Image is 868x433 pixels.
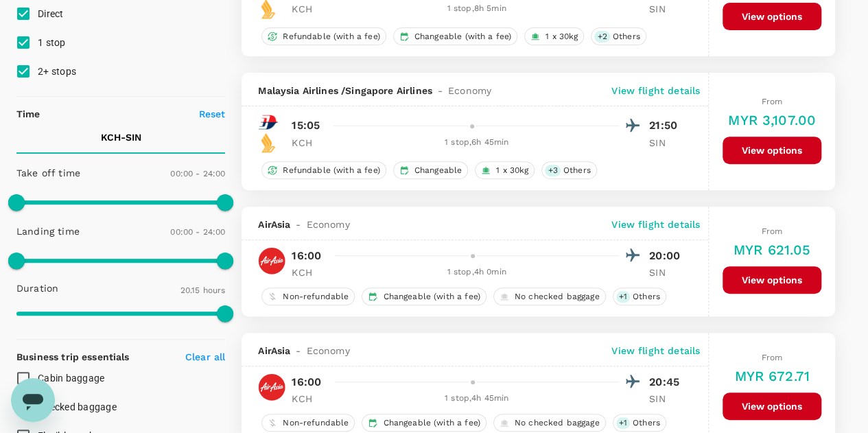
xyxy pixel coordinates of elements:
span: Changeable [409,165,468,176]
span: 1 x 30kg [491,165,534,176]
p: SIN [649,2,683,16]
img: SQ [258,132,279,153]
strong: Business trip essentials [16,351,130,362]
span: From [762,226,783,236]
div: Changeable (with a fee) [362,288,486,305]
span: 20.15 hours [180,285,226,295]
p: 16:00 [292,248,321,264]
div: Changeable [393,161,469,179]
button: View options [723,393,821,420]
div: 1 x 30kg [475,161,535,179]
div: No checked baggage [493,414,606,432]
p: 16:00 [292,374,321,390]
div: +1Others [613,288,666,305]
span: Economy [306,218,349,231]
span: Others [627,417,666,429]
p: Duration [16,281,58,295]
p: Take off time [16,166,80,180]
p: KCH - SIN [101,130,141,144]
span: 00:00 - 24:00 [170,169,225,178]
div: Non-refundable [261,414,355,432]
span: Malaysia Airlines / Singapore Airlines [258,84,432,97]
img: MH [258,112,279,132]
span: Others [607,31,646,43]
p: 20:45 [649,374,683,390]
span: + 1 [616,291,630,303]
span: Economy [448,84,491,97]
span: Changeable (with a fee) [377,417,485,429]
div: Refundable (with a fee) [261,161,386,179]
span: 1 x 30kg [540,31,583,43]
div: Changeable (with a fee) [362,414,486,432]
span: From [762,97,783,106]
p: Landing time [16,224,80,238]
p: Time [16,107,40,121]
div: Changeable (with a fee) [393,27,517,45]
span: + 1 [616,417,630,429]
div: +3Others [541,161,596,179]
div: 1 stop , 8h 5min [334,2,619,16]
span: + 3 [545,165,560,176]
p: Clear all [185,350,225,364]
button: View options [723,266,821,294]
span: Economy [306,344,349,358]
p: SIN [649,136,683,150]
span: - [290,218,306,231]
p: KCH [292,2,326,16]
span: + 2 [594,31,609,43]
span: Non-refundable [277,291,354,303]
p: 20:00 [649,248,683,264]
div: Non-refundable [261,288,355,305]
span: Changeable (with a fee) [377,291,485,303]
span: AirAsia [258,344,290,358]
div: No checked baggage [493,288,606,305]
span: Refundable (with a fee) [277,31,385,43]
span: From [762,353,783,362]
span: - [290,344,306,358]
span: Cabin baggage [38,373,104,384]
div: 1 stop , 6h 45min [334,136,619,150]
span: Changeable (with a fee) [409,31,517,43]
p: SIN [649,392,683,406]
button: View options [723,137,821,164]
span: 1 stop [38,37,66,48]
p: 21:50 [649,117,683,134]
span: Direct [38,8,64,19]
iframe: Button to launch messaging window [11,378,55,422]
span: Others [558,165,596,176]
span: Non-refundable [277,417,354,429]
span: Refundable (with a fee) [277,165,385,176]
p: KCH [292,266,326,279]
span: - [432,84,448,97]
p: Reset [199,107,226,121]
h6: MYR 3,107.00 [728,109,816,131]
p: SIN [649,266,683,279]
span: No checked baggage [509,417,605,429]
span: 2+ stops [38,66,76,77]
h6: MYR 621.05 [734,239,811,261]
img: AK [258,247,285,274]
div: 1 stop , 4h 45min [334,392,619,406]
div: +2Others [591,27,646,45]
p: KCH [292,136,326,150]
h6: MYR 672.71 [734,365,810,387]
span: Others [627,291,666,303]
button: View options [723,3,821,30]
p: View flight details [611,218,700,231]
p: KCH [292,392,326,406]
div: 1 stop , 4h 0min [334,266,619,279]
span: No checked baggage [509,291,605,303]
img: AK [258,373,285,401]
span: AirAsia [258,218,290,231]
span: Checked baggage [38,401,117,412]
div: 1 x 30kg [524,27,584,45]
p: View flight details [611,84,700,97]
div: Refundable (with a fee) [261,27,386,45]
span: 00:00 - 24:00 [170,227,225,237]
p: View flight details [611,344,700,358]
p: 15:05 [292,117,320,134]
div: +1Others [613,414,666,432]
